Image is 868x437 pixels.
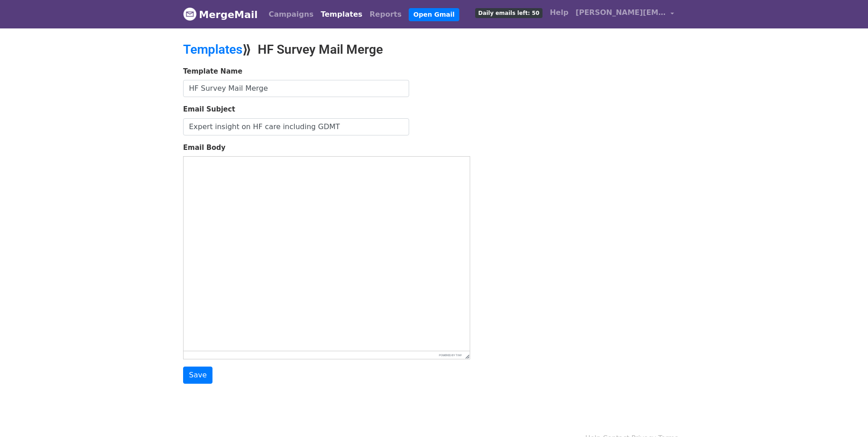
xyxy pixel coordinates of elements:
[409,8,459,21] a: Open Gmail
[317,5,366,23] a: Templates
[184,157,470,351] iframe: Rich Text Area. Press ALT-0 for help.
[183,143,226,153] label: Email Body
[183,42,513,57] h2: ⟫ HF Survey Mail Merge
[546,4,572,22] a: Help
[472,4,546,22] a: Daily emails left: 50
[462,351,470,359] div: Resize
[183,5,258,24] a: MergeMail
[183,7,197,21] img: MergeMail logo
[366,5,406,23] a: Reports
[439,353,462,357] a: Powered by Tiny
[572,4,678,25] a: [PERSON_NAME][EMAIL_ADDRESS][PERSON_NAME][DOMAIN_NAME]
[265,5,317,23] a: Campaigns
[183,104,235,115] label: Email Subject
[183,42,242,57] a: Templates
[576,7,666,18] span: [PERSON_NAME][EMAIL_ADDRESS][PERSON_NAME][DOMAIN_NAME]
[183,66,242,77] label: Template Name
[183,367,212,384] input: Save
[475,8,542,18] span: Daily emails left: 50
